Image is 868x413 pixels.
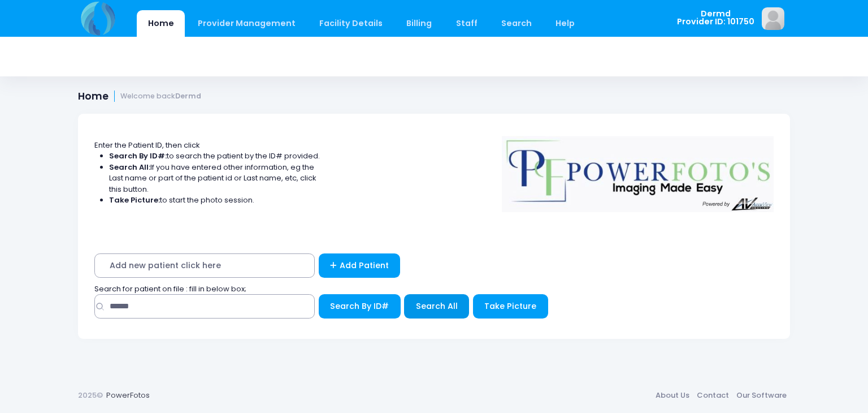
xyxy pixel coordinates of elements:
strong: Dermd [175,91,201,101]
li: to search the patient by the ID# provided. [109,150,320,162]
span: Enter the Patient ID, then click [94,140,200,150]
span: 2025© [78,390,103,401]
button: Search All [404,294,469,319]
a: PowerFotos [106,390,150,401]
a: Our Software [732,385,790,406]
a: Search [490,10,542,37]
span: Take Picture [484,300,536,312]
strong: Take Picture: [109,195,160,205]
a: Help [545,10,586,37]
strong: Search All: [109,162,150,173]
h1: Home [78,91,201,102]
a: Staff [445,10,488,37]
span: Search By ID# [330,300,389,312]
li: If you have entered other information, eg the Last name or part of the patient id or Last name, e... [109,162,320,195]
a: Contact [693,385,732,406]
img: image [762,7,784,30]
a: Provider Management [186,10,306,37]
span: Search for patient on file : fill in below box; [94,283,246,294]
button: Take Picture [473,294,548,319]
span: Add new patient click here [94,253,315,278]
a: Home [137,10,185,37]
span: Search All [416,300,458,312]
strong: Search By ID#: [109,150,167,161]
span: Dermd Provider ID: 101750 [677,10,754,26]
li: to start the photo session. [109,195,320,206]
a: About Us [652,385,693,406]
a: Billing [396,10,443,37]
a: Add Patient [319,253,401,278]
a: Facility Details [309,10,394,37]
img: Logo [497,128,779,212]
button: Search By ID# [319,294,401,319]
small: Welcome back [120,92,201,101]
